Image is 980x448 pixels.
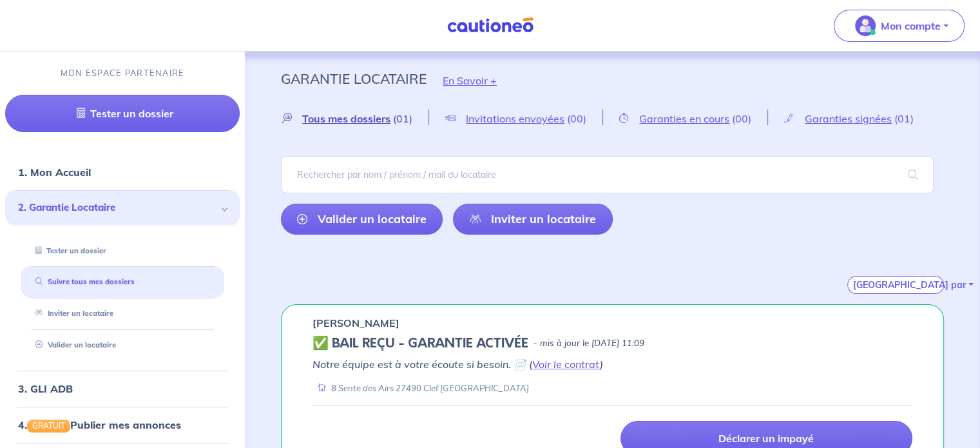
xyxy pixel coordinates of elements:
div: Inviter un locataire [21,303,224,324]
div: 8 Sente des Airs 27490 Clef [GEOGRAPHIC_DATA] [312,382,529,394]
input: Rechercher par nom / prénom / mail du locataire [281,156,934,193]
span: (00) [732,112,751,125]
a: Invitations envoyées(00) [429,112,602,124]
a: 3. GLI ADB [18,382,73,395]
div: Valider un locataire [21,335,224,356]
div: state: CONTRACT-VALIDATED, Context: IN-MANAGEMENT,IS-GL-CAUTION [312,336,912,351]
span: Invitations envoyées [466,112,564,125]
p: [PERSON_NAME] [312,315,399,331]
div: Suivre tous mes dossiers [21,271,224,293]
div: 4.GRATUITPublier mes annonces [5,412,240,438]
a: Inviter un locataire [453,204,612,235]
em: Notre équipe est à votre écoute si besoin. 📄 ( ) [312,358,603,371]
a: Tous mes dossiers(01) [281,112,428,124]
img: Cautioneo [442,17,539,34]
span: 2. Garantie Locataire [18,200,217,215]
button: illu_account_valid_menu.svgMon compte [834,10,965,42]
a: Garanties signées(01) [768,112,930,124]
a: 1. Mon Accueil [18,166,91,179]
span: Tous mes dossiers [302,112,390,125]
p: - mis à jour le [DATE] 11:09 [533,337,644,350]
p: Garantie Locataire [281,67,427,90]
span: (01) [393,112,412,125]
div: 2. Garantie Locataire [5,190,240,226]
span: Garanties en cours [639,112,729,125]
span: (00) [567,112,586,125]
div: 3. GLI ADB [5,376,240,402]
p: Mon compte [881,18,941,34]
a: Voir le contrat [532,358,600,371]
span: search [892,157,934,193]
h5: ✅ BAIL REÇU - GARANTIE ACTIVÉE [312,336,528,351]
a: 4.GRATUITPublier mes annonces [18,418,181,431]
a: Garanties en cours(00) [603,112,767,124]
span: Garanties signées [805,112,892,125]
button: En Savoir + [427,62,513,99]
div: 1. Mon Accueil [5,159,240,185]
button: [GEOGRAPHIC_DATA] par [847,276,944,294]
a: Tester un dossier [5,95,240,132]
p: MON ESPACE PARTENAIRE [61,67,185,79]
img: illu_account_valid_menu.svg [855,15,876,36]
p: Déclarer un impayé [718,432,814,445]
a: Suivre tous mes dossiers [30,277,135,286]
a: Valider un locataire [30,340,116,349]
a: Tester un dossier [30,246,106,255]
div: Tester un dossier [21,240,224,262]
a: Inviter un locataire [30,309,113,318]
span: (01) [894,112,914,125]
a: Valider un locataire [281,204,443,235]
